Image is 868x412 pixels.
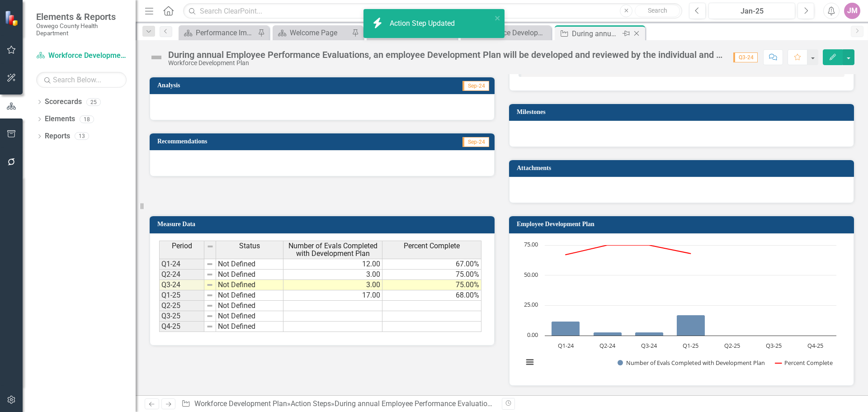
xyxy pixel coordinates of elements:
td: Not Defined [216,259,283,270]
path: Q3-24, 3. Number of Evals Completed with Development Plan. [635,332,664,336]
td: Q2-24 [159,270,204,280]
td: Q3-25 [159,311,204,322]
div: Workforce Development Plan [168,60,724,66]
button: View chart menu, Chart [524,356,536,369]
a: Elements [45,114,75,124]
span: Sep-24 [462,81,489,91]
div: Welcome Page [290,27,349,38]
input: Search Below... [36,72,127,88]
img: 8DAGhfEEPCf229AAAAAElFTkSuQmCC [206,313,213,320]
a: Welcome Page [275,27,349,38]
td: 3.00 [283,280,382,290]
td: Not Defined [216,311,283,322]
img: 8DAGhfEEPCf229AAAAAElFTkSuQmCC [206,302,213,309]
img: 8DAGhfEEPCf229AAAAAElFTkSuQmCC [206,260,213,268]
span: Elements & Reports [36,11,127,22]
h3: Recommendations [157,138,372,145]
span: Search [648,7,667,14]
span: Status [239,242,260,250]
span: Sep-24 [462,137,489,147]
td: 12.00 [283,259,382,270]
td: Q1-25 [159,290,204,301]
div: Jan-25 [712,6,792,17]
span: Q3-24 [733,52,758,62]
td: Q2-25 [159,301,204,311]
div: During annual Employee Performance Evaluations, an employee Development Plan will be developed an... [335,399,818,408]
a: Reports [45,131,70,142]
td: 75.00% [382,270,481,280]
text: Q1-25 [683,341,698,350]
span: Percent Complete [404,242,460,250]
td: Not Defined [216,280,283,290]
a: Performance Improvement Plans [181,27,255,38]
div: Workforce Development Plan [478,27,549,38]
path: Q2-24, 3. Number of Evals Completed with Development Plan. [594,332,622,336]
td: Not Defined [216,290,283,301]
a: Workforce Development Plan [36,51,127,61]
text: Q2-24 [599,341,616,350]
button: JM [844,3,860,19]
td: 3.00 [283,270,382,280]
div: 13 [75,133,89,140]
td: Q4-25 [159,322,204,332]
td: Not Defined [216,322,283,332]
text: Q3-25 [766,341,782,350]
div: During annual Employee Performance Evaluations, an employee Development Plan will be developed an... [572,28,620,39]
div: 25 [86,98,101,106]
text: Q2-25 [724,341,740,350]
div: Action Step Updated [390,19,457,29]
td: Q1-24 [159,259,204,270]
div: » » [181,399,495,409]
button: Jan-25 [708,3,795,19]
img: 8DAGhfEEPCf229AAAAAElFTkSuQmCC [206,292,213,299]
small: Oswego County Health Department [36,22,127,37]
div: 18 [80,115,94,123]
h3: Milestones [517,109,849,115]
button: Show Number of Evals Completed with Development Plan [618,359,766,367]
td: 68.00% [382,290,481,301]
text: 25.00 [524,300,538,308]
text: 50.00 [524,270,538,279]
td: Not Defined [216,270,283,280]
h3: Measure Data [157,221,490,227]
a: Action Steps [291,399,331,408]
h3: Employee Development Plan [517,221,849,227]
span: Number of Evals Completed with Development Plan [285,242,380,258]
img: 8DAGhfEEPCf229AAAAAElFTkSuQmCC [206,271,213,278]
button: Show Percent Complete [775,359,833,367]
img: 8DAGhfEEPCf229AAAAAElFTkSuQmCC [207,243,214,250]
div: Chart. Highcharts interactive chart. [519,241,844,376]
div: Performance Improvement Plans [196,27,255,38]
a: Scorecards [45,97,82,107]
text: Q1-24 [558,341,574,350]
path: Q1-25, 17. Number of Evals Completed with Development Plan. [677,315,705,336]
text: Q3-24 [641,341,657,350]
a: Workforce Development Plan [194,399,287,408]
td: Not Defined [216,301,283,311]
text: Q4-25 [807,341,823,350]
img: ClearPoint Strategy [5,10,20,26]
img: Not Defined [149,50,164,65]
text: 0.00 [527,331,538,339]
button: close [495,13,501,23]
td: 75.00% [382,280,481,290]
div: During annual Employee Performance Evaluations, an employee Development Plan will be developed an... [168,50,724,60]
img: 8DAGhfEEPCf229AAAAAElFTkSuQmCC [206,323,213,330]
td: 17.00 [283,290,382,301]
path: Q1-24, 12. Number of Evals Completed with Development Plan. [552,321,580,336]
td: Q3-24 [159,280,204,290]
svg: Interactive chart [519,241,841,376]
h3: Attachments [517,165,849,171]
text: 75.00 [524,240,538,248]
button: Search [635,5,680,17]
h3: Analysis [157,82,308,89]
input: Search ClearPoint... [183,3,682,19]
td: 67.00% [382,259,481,270]
span: Period [172,242,192,250]
img: 8DAGhfEEPCf229AAAAAElFTkSuQmCC [206,281,213,289]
